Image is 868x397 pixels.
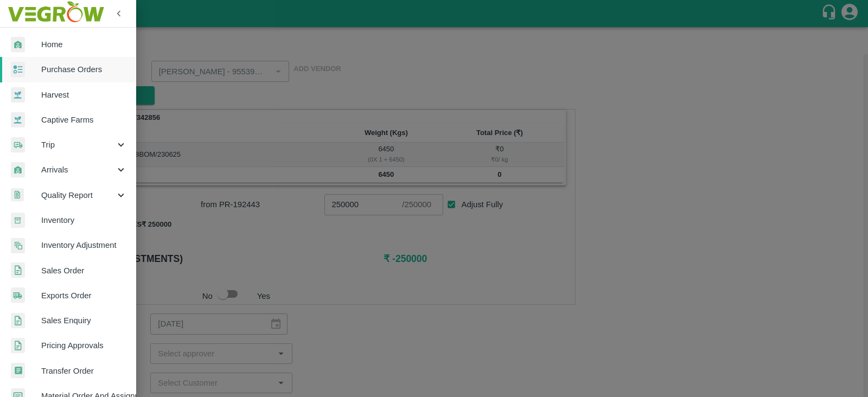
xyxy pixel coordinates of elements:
[41,315,127,326] span: Sales Enquiry
[11,313,25,329] img: sales
[11,213,25,228] img: whInventory
[11,37,25,53] img: whArrival
[11,112,25,128] img: harvest
[11,262,25,278] img: sales
[41,63,127,75] span: Purchase Orders
[41,265,127,277] span: Sales Order
[11,238,25,253] img: inventory
[41,239,127,251] span: Inventory Adjustment
[11,363,25,379] img: whTransfer
[11,188,24,202] img: qualityReport
[41,290,127,302] span: Exports Order
[11,87,25,103] img: harvest
[41,39,127,50] span: Home
[11,162,25,178] img: whArrival
[11,62,25,78] img: reciept
[41,365,127,377] span: Transfer Order
[11,287,25,303] img: shipments
[41,214,127,226] span: Inventory
[41,114,127,126] span: Captive Farms
[11,338,25,354] img: sales
[41,139,115,151] span: Trip
[11,137,25,153] img: delivery
[41,89,127,101] span: Harvest
[41,340,127,351] span: Pricing Approvals
[41,189,115,201] span: Quality Report
[41,164,115,176] span: Arrivals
